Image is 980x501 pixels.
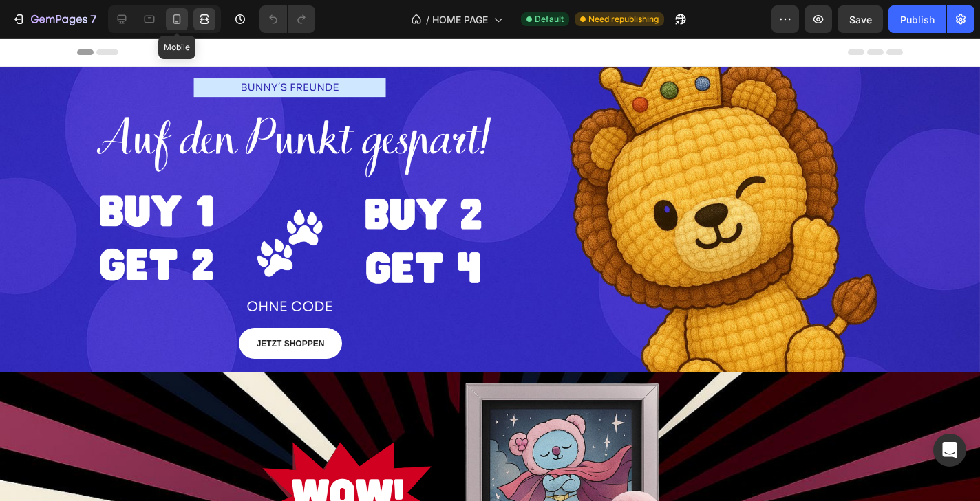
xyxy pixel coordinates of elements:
span: HOME PAGE [432,12,488,27]
span: Save [849,14,872,25]
div: Undo/Redo [259,5,315,33]
button: Save [838,5,883,33]
span: Default [535,13,564,25]
button: 7 [6,5,103,33]
div: Publish [900,12,935,27]
button: <p><span style="font-size:12px;">JETZT SHOPPEN</span></p> [239,289,342,321]
p: 7 [90,11,96,27]
span: JETZT SHOPPEN [257,300,325,310]
button: Publish [888,5,946,33]
span: Need republishing [588,13,659,25]
div: Open Intercom Messenger [933,434,966,467]
span: / [426,12,429,27]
